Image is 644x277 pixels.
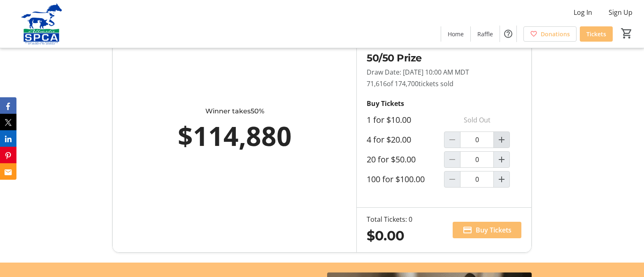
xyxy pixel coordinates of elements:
[367,214,412,224] div: Total Tickets: 0
[441,26,470,42] a: Home
[367,174,425,184] label: 100 for $100.00
[619,26,634,41] button: Cart
[476,225,511,235] span: Buy Tickets
[574,7,592,17] span: Log In
[149,116,320,156] div: $114,880
[367,51,521,66] h2: 50/50 Prize
[609,7,632,17] span: Sign Up
[367,155,416,164] label: 20 for $50.00
[580,26,613,42] a: Tickets
[367,226,412,246] div: $0.00
[251,107,264,115] span: 50%
[471,26,500,42] a: Raffle
[367,67,521,77] p: Draw Date: [DATE] 10:00 AM MDT
[500,26,516,42] button: Help
[5,3,78,45] img: Alberta SPCA's Logo
[149,106,320,116] div: Winner takes
[586,30,606,38] span: Tickets
[523,26,577,42] a: Donations
[453,222,521,238] button: Buy Tickets
[387,79,418,88] span: of 174,700
[602,6,639,19] button: Sign Up
[541,30,570,38] span: Donations
[494,152,509,167] button: Increment by one
[367,115,411,125] label: 1 for $10.00
[367,79,521,89] p: 71,616 tickets sold
[448,30,464,38] span: Home
[367,135,411,145] label: 4 for $20.00
[494,171,509,187] button: Increment by one
[444,112,510,128] p: Sold Out
[477,30,493,38] span: Raffle
[567,6,599,19] button: Log In
[494,132,509,148] button: Increment by one
[367,99,404,108] strong: Buy Tickets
